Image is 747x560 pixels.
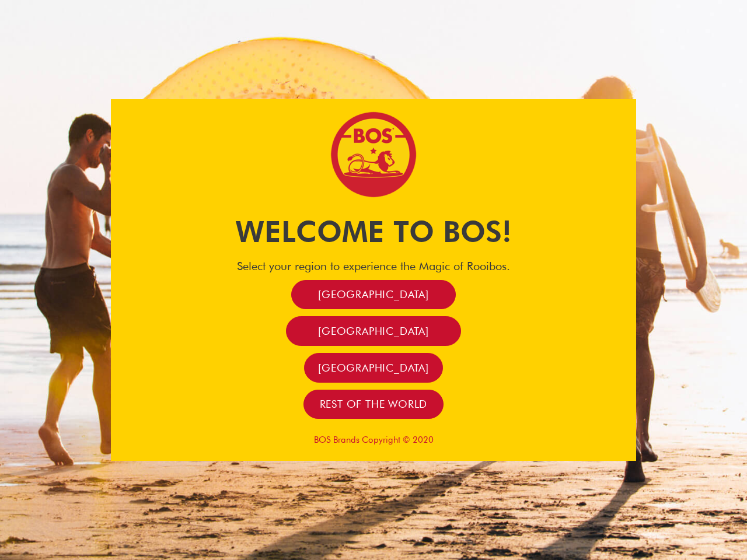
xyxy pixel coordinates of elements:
[111,435,636,445] p: BOS Brands Copyright © 2020
[318,324,429,338] span: [GEOGRAPHIC_DATA]
[303,390,444,419] a: Rest of the world
[318,361,429,374] span: [GEOGRAPHIC_DATA]
[111,211,636,252] h1: Welcome to BOS!
[286,316,461,346] a: [GEOGRAPHIC_DATA]
[291,280,456,310] a: [GEOGRAPHIC_DATA]
[330,111,417,198] img: Bos Brands
[111,259,636,273] h4: Select your region to experience the Magic of Rooibos.
[320,397,428,411] span: Rest of the world
[318,288,429,301] span: [GEOGRAPHIC_DATA]
[304,353,443,383] a: [GEOGRAPHIC_DATA]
